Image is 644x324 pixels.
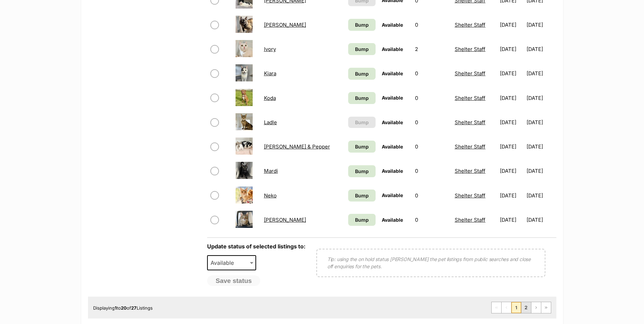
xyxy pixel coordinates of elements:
a: Bump [348,214,375,226]
span: Bump [355,168,369,175]
span: Page 1 [512,302,521,313]
td: 0 [412,159,451,183]
td: [DATE] [497,208,526,232]
a: Shelter Staff [455,168,485,174]
a: Shelter Staff [455,143,485,150]
a: [PERSON_NAME] [264,22,306,28]
a: Next page [531,302,541,313]
td: [DATE] [497,184,526,207]
a: [PERSON_NAME] & Pepper [264,143,330,150]
td: [DATE] [527,62,555,85]
a: Shelter Staff [455,22,485,28]
span: Available [382,119,403,125]
a: Last page [541,302,551,313]
span: Available [382,144,403,150]
a: Bump [348,141,375,153]
td: 0 [412,111,451,134]
span: Available [382,192,403,198]
td: [DATE] [497,13,526,37]
span: Available [208,258,241,268]
a: Shelter Staff [455,119,485,126]
a: Shelter Staff [455,217,485,223]
td: [DATE] [527,86,555,110]
a: Bump [348,43,375,55]
button: Bump [348,117,375,128]
td: [DATE] [527,208,555,232]
td: [DATE] [497,86,526,110]
span: Bump [355,119,369,126]
a: Bump [348,19,375,31]
span: Bump [355,192,369,199]
strong: 27 [131,305,137,311]
button: Save status [207,275,261,286]
td: [DATE] [527,135,555,158]
td: [DATE] [527,111,555,134]
td: [DATE] [497,135,526,158]
span: Bump [355,21,369,28]
span: Displaying to of Listings [93,305,153,311]
td: 0 [412,62,451,85]
span: Available [382,168,403,174]
label: Update status of selected listings to: [207,243,305,250]
span: Bump [355,70,369,77]
a: Page 2 [521,302,531,313]
td: 2 [412,37,451,61]
a: Bump [348,165,375,177]
td: 0 [412,208,451,232]
td: [DATE] [527,184,555,207]
span: Available [207,255,256,270]
td: 0 [412,13,451,37]
a: Bump [348,68,375,80]
a: [PERSON_NAME] [264,217,306,223]
a: Shelter Staff [455,192,485,199]
a: Kiara [264,70,276,77]
td: [DATE] [527,37,555,61]
span: Available [382,46,403,52]
td: 0 [412,135,451,158]
strong: 1 [115,305,117,311]
nav: Pagination [491,302,551,313]
a: Shelter Staff [455,46,485,52]
span: Available [382,70,403,76]
td: 0 [412,184,451,207]
a: Ladle [264,119,277,126]
span: Bump [355,143,369,150]
a: Neko [264,192,277,199]
span: Bump [355,94,369,102]
a: Shelter Staff [455,95,485,101]
a: Bump [348,92,375,104]
td: [DATE] [527,159,555,183]
span: Available [382,22,403,28]
a: Shelter Staff [455,70,485,77]
span: Previous page [502,302,511,313]
span: Bump [355,216,369,223]
p: Tip: using the on hold status [PERSON_NAME] the pet listings from public searches and close off e... [327,256,534,270]
td: [DATE] [497,159,526,183]
td: [DATE] [527,13,555,37]
a: Koda [264,95,276,101]
span: Available [382,95,403,101]
span: Available [382,217,403,223]
a: Ivory [264,46,276,52]
a: Mardi [264,168,278,174]
span: Bump [355,46,369,53]
a: Bump [348,190,375,202]
td: [DATE] [497,111,526,134]
td: [DATE] [497,37,526,61]
span: First page [492,302,501,313]
td: 0 [412,86,451,110]
td: [DATE] [497,62,526,85]
strong: 20 [121,305,127,311]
